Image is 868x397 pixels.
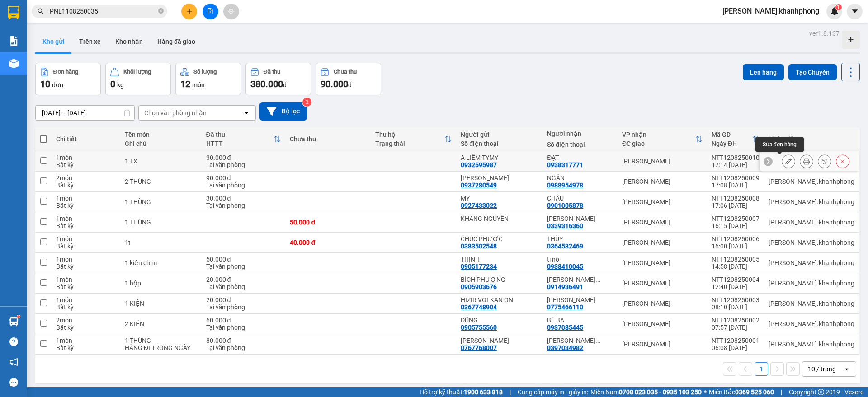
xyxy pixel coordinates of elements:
div: 0932595987 [461,161,497,168]
div: 2 món [56,174,115,182]
div: Nhân viên [769,135,854,143]
div: 1 kiện chim [125,259,197,266]
span: 380.000 [250,79,283,89]
div: 0937280549 [461,182,497,189]
img: icon-new-feature [830,7,839,15]
sup: 1 [17,315,20,318]
div: Tại văn phòng [206,202,281,209]
div: ver 1.8.137 [809,28,840,38]
div: kim.khanhphong [769,280,854,287]
div: 30.000 đ [206,195,281,202]
div: Sửa đơn hàng [782,154,795,168]
div: kim.khanhphong [769,198,854,206]
strong: 1900 633 818 [464,388,503,396]
div: 2 KIỆN [125,320,197,327]
div: 10 / trang [808,364,836,374]
button: Đã thu380.000đ [245,63,311,95]
div: 0927433022 [461,202,497,209]
div: Trạng thái [375,140,444,147]
div: A LIÊM TYMY [461,154,538,161]
div: kim.khanhphong [769,259,854,266]
div: HÀNG ĐI TRONG NGÀY [125,344,197,351]
div: 1t [125,239,197,246]
span: đơn [52,81,63,89]
img: warehouse-icon [9,59,19,68]
div: 0988954978 [547,182,583,189]
span: kg [117,81,124,89]
div: 08:10 [DATE] [712,304,759,311]
div: MY [461,195,538,202]
div: 16:00 [DATE] [712,243,759,250]
div: 60.000 đ [206,317,281,324]
button: caret-down [847,4,863,19]
span: caret-down [851,7,859,15]
div: [PERSON_NAME] [622,178,703,185]
div: CHÂU [547,195,613,202]
button: Kho nhận [108,31,150,52]
div: 06:08 [DATE] [712,344,759,351]
input: Tìm tên, số ĐT hoặc mã đơn [50,6,156,16]
div: NTT1208250009 [712,174,759,182]
div: Tại văn phòng [206,324,281,331]
button: Tạo Chuyến [788,64,837,80]
div: Số điện thoại [547,141,613,148]
div: 40.000 đ [290,239,366,246]
button: Kho gửi [35,31,72,52]
b: [PERSON_NAME] [11,58,51,101]
span: Hỗ trợ kỹ thuật: [420,387,503,397]
li: (c) 2017 [76,43,124,54]
div: 0767768007 [461,344,497,351]
th: Toggle SortBy [707,127,764,151]
div: NTT1208250007 [712,215,759,222]
div: 1 THÙNG [125,337,197,344]
span: close-circle [158,8,164,14]
img: solution-icon [9,36,19,46]
div: ALP SARNIG [547,296,613,304]
div: [PERSON_NAME] [622,300,703,307]
div: Chưa thu [334,69,357,75]
div: Chưa thu [290,135,366,143]
div: NTT1208250008 [712,195,759,202]
button: Chưa thu90.000đ [316,63,381,95]
div: 1 hộp [125,280,197,287]
div: 0901005878 [547,202,583,209]
div: 17:14 [DATE] [712,161,759,168]
span: món [192,81,205,89]
div: 0938317771 [547,161,583,168]
span: question-circle [9,337,18,346]
div: 0905755560 [461,324,497,331]
div: [PERSON_NAME] [622,259,703,266]
div: 1 món [56,154,115,161]
div: BÉ BA [547,317,613,324]
div: 17:06 [DATE] [712,202,759,209]
div: Bất kỳ [56,182,115,189]
th: Toggle SortBy [618,127,707,151]
th: Toggle SortBy [371,127,456,151]
div: 0775466110 [547,304,583,311]
img: warehouse-icon [9,317,19,326]
div: Người gửi [461,131,538,138]
span: đ [283,81,287,89]
div: Đơn hàng [53,69,78,75]
svg: open [243,109,250,117]
img: logo.jpg [98,11,120,33]
div: 0397034982 [547,344,583,351]
div: BÍCH PHƯỢNG [461,276,538,283]
div: Bất kỳ [56,263,115,270]
div: Đã thu [206,131,274,138]
div: 50.000 đ [290,219,366,226]
div: HIZIR VOLKAN ON [461,296,538,304]
span: 12 [180,79,190,89]
div: Ngày ĐH [712,140,752,147]
div: Bất kỳ [56,344,115,351]
div: Bất kỳ [56,243,115,250]
strong: 0708 023 035 - 0935 103 250 [619,388,702,396]
div: kim.khanhphong [769,178,854,185]
div: 1 KIỆN [125,300,197,307]
div: [PERSON_NAME] [622,341,703,348]
div: 20.000 đ [206,276,281,283]
div: NTT1208250006 [712,235,759,243]
button: Lên hàng [743,64,784,80]
div: 1 món [56,296,115,304]
div: Chọn văn phòng nhận [144,108,207,117]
